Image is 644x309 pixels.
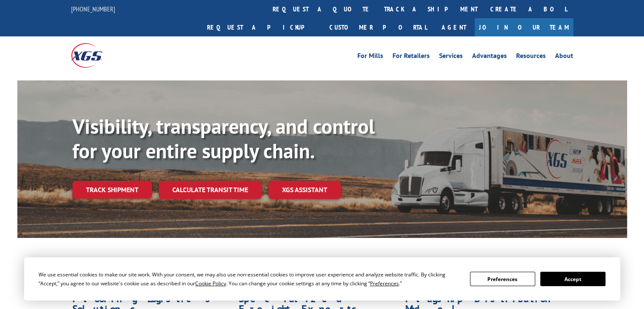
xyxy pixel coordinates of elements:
button: Preferences [470,272,535,286]
a: For Retailers [392,52,430,62]
div: Cookie Consent Prompt [24,257,620,301]
a: For Mills [357,52,383,62]
a: Join Our Team [475,18,573,36]
a: [PHONE_NUMBER] [71,5,115,13]
a: XGS ASSISTANT [268,181,341,199]
a: Resources [516,52,546,62]
a: Agent [433,18,475,36]
a: Customer Portal [323,18,433,36]
span: Preferences [370,280,399,287]
span: Cookie Policy [195,280,226,287]
button: Accept [540,272,605,286]
a: Advantages [472,52,507,62]
a: Services [439,52,463,62]
div: We use essential cookies to make our site work. With your consent, we may also use non-essential ... [39,270,460,288]
a: Calculate transit time [159,181,262,199]
a: About [555,52,573,62]
a: Track shipment [72,181,152,199]
b: Visibility, transparency, and control for your entire supply chain. [72,113,375,164]
a: Request a pickup [201,18,323,36]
